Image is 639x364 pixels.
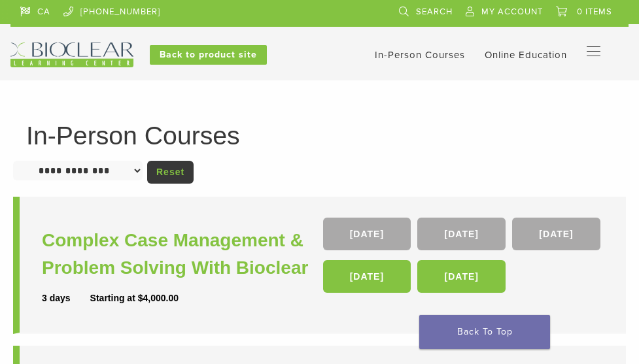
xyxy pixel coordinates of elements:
[375,49,465,61] a: In-Person Courses
[26,123,613,148] h1: In-Person Courses
[42,227,323,282] a: Complex Case Management & Problem Solving With Bioclear
[417,218,506,250] a: [DATE]
[323,218,411,250] a: [DATE]
[512,218,600,250] a: [DATE]
[323,218,604,299] div: , , , ,
[150,45,267,65] a: Back to product site
[10,42,133,67] img: Bioclear
[485,49,567,61] a: Online Education
[587,42,619,62] nav: Primary Navigation
[416,7,453,17] span: Search
[42,291,90,305] div: 3 days
[417,260,506,293] a: [DATE]
[577,7,612,17] span: 0 items
[323,260,411,293] a: [DATE]
[147,161,194,184] a: Reset
[90,291,179,305] div: Starting at $4,000.00
[419,315,550,349] a: Back To Top
[481,7,543,17] span: My Account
